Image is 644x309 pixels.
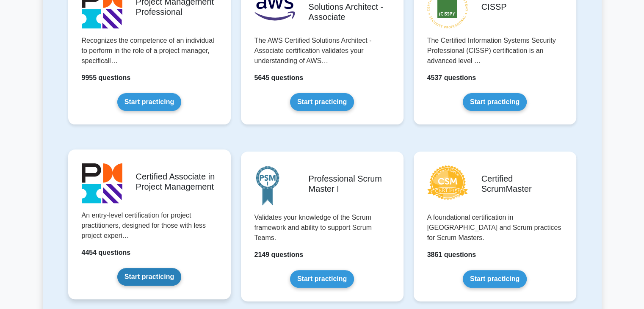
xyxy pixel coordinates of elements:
a: Start practicing [290,270,354,288]
a: Start practicing [117,268,181,286]
a: Start practicing [463,93,527,111]
a: Start practicing [117,93,181,111]
a: Start practicing [463,270,527,288]
a: Start practicing [290,93,354,111]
